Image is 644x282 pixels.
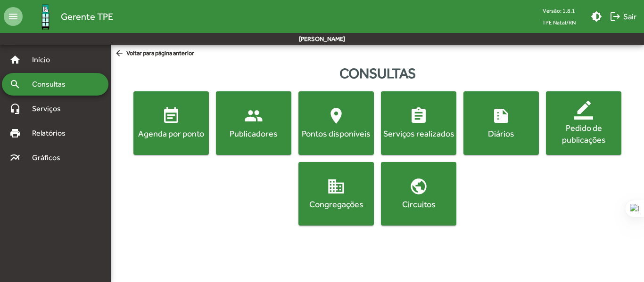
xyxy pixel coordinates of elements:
mat-icon: domain [327,177,346,196]
div: Circuitos [383,198,454,210]
div: Serviços realizados [383,128,454,139]
mat-icon: arrow_back [115,48,126,59]
button: Publicadores [216,91,291,155]
button: Diários [463,91,539,155]
button: Circuitos [381,162,456,226]
div: Versão: 1.8.1 [535,5,583,16]
mat-icon: brightness_medium [591,11,602,22]
div: Agenda por ponto [135,128,207,139]
div: Consultas [111,63,644,84]
button: Sair [606,8,640,25]
mat-icon: menu [4,7,23,26]
div: Pedido de publicações [548,122,619,145]
mat-icon: people [244,106,263,125]
mat-icon: summarize [492,106,511,125]
span: Gerente TPE [61,9,113,24]
mat-icon: event_note [162,106,181,125]
span: Serviços [26,103,74,114]
mat-icon: headset_mic [9,103,21,114]
mat-icon: assignment [409,106,428,125]
mat-icon: print [9,128,21,139]
button: Serviços realizados [381,91,456,155]
div: Pontos disponíveis [300,128,372,139]
span: Consultas [26,79,78,90]
span: Início [26,54,64,65]
button: Pontos disponíveis [298,91,374,155]
mat-icon: location_on [327,106,346,125]
div: Congregações [300,198,372,210]
span: Sair [610,8,636,25]
div: Publicadores [218,128,289,139]
mat-icon: search [9,79,21,90]
img: Logo [30,1,61,32]
button: Pedido de publicações [546,91,621,155]
button: Congregações [298,162,374,226]
button: Agenda por ponto [133,91,209,155]
span: Relatórios [26,128,78,139]
mat-icon: home [9,54,21,65]
div: Diários [465,128,537,139]
a: Gerente TPE [23,1,113,32]
mat-icon: multiline_chart [9,152,21,163]
span: Gráficos [26,152,73,163]
mat-icon: border_color [574,101,593,120]
mat-icon: logout [610,11,621,22]
span: Voltar para página anterior [115,48,194,59]
mat-icon: public [409,177,428,196]
span: TPE Natal/RN [535,16,583,28]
